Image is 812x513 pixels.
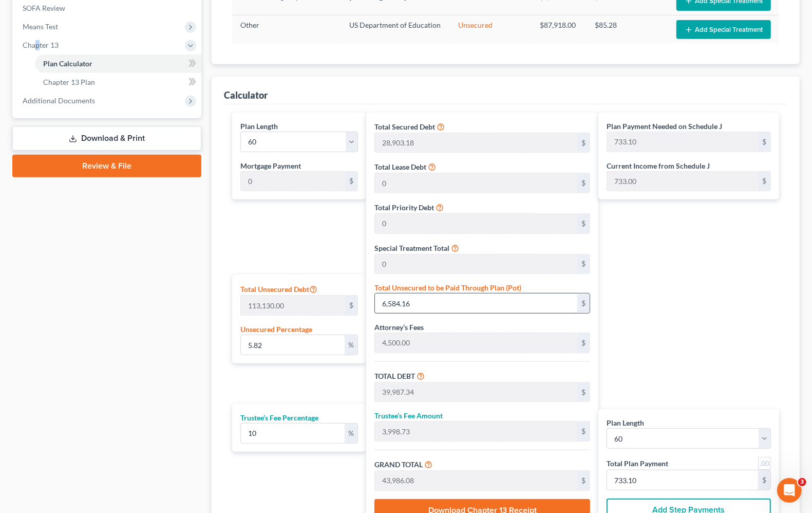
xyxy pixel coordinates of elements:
[375,471,577,490] input: 0.00
[758,172,770,191] div: $
[758,457,771,470] a: Round to nearest dollar
[23,22,58,31] span: Means Test
[374,410,443,421] label: Trustee’s Fee Amount
[577,422,590,441] div: $
[374,243,449,253] label: Special Treatment Total
[224,89,268,101] div: Calculator
[35,73,201,91] a: Chapter 13 Plan
[240,160,301,171] label: Mortgage Payment
[374,202,434,213] label: Total Priority Debt
[758,470,770,490] div: $
[758,132,770,152] div: $
[43,78,95,86] span: Chapter 13 Plan
[587,15,668,44] td: $85.28
[23,41,59,49] span: Chapter 13
[532,15,587,44] td: $87,918.00
[375,422,577,441] input: 0.00
[23,96,95,105] span: Additional Documents
[607,172,758,191] input: 0.00
[241,172,345,191] input: 0.00
[577,294,590,313] div: $
[240,121,278,132] label: Plan Length
[607,121,722,132] label: Plan Payment Needed on Schedule J
[241,296,345,315] input: 0.00
[375,382,577,402] input: 0.00
[240,283,317,295] label: Total Unsecured Debt
[375,214,577,233] input: 0.00
[607,132,758,152] input: 0.00
[577,214,590,233] div: $
[240,324,312,335] label: Unsecured Percentage
[375,333,577,353] input: 0.00
[374,371,415,381] label: TOTAL DEBT
[607,160,710,171] label: Current Income from Schedule J
[241,424,345,443] input: 0.00
[345,424,357,443] div: %
[577,133,590,153] div: $
[577,333,590,353] div: $
[12,155,201,177] a: Review & File
[375,294,577,313] input: 0.00
[676,20,771,39] button: Add Special Treatment
[607,417,644,428] label: Plan Length
[577,382,590,402] div: $
[607,470,758,490] input: 0.00
[240,412,318,423] label: Trustee’s Fee Percentage
[777,478,802,503] iframe: Intercom live chat
[375,133,577,153] input: 0.00
[345,172,357,191] div: $
[374,322,424,333] label: Attorney’s Fees
[374,459,423,470] label: GRAND TOTAL
[12,126,201,151] a: Download & Print
[577,471,590,490] div: $
[577,173,590,193] div: $
[35,54,201,73] a: Plan Calculator
[43,59,92,68] span: Plan Calculator
[375,173,577,193] input: 0.00
[241,335,345,355] input: 0.00
[345,335,357,355] div: %
[374,282,521,293] label: Total Unsecured to be Paid Through Plan (Pot)
[798,478,806,486] span: 3
[23,4,65,12] span: SOFA Review
[374,161,426,172] label: Total Lease Debt
[341,15,450,44] td: US Department of Education
[375,254,577,274] input: 0.00
[374,121,435,132] label: Total Secured Debt
[577,254,590,274] div: $
[232,15,341,44] td: Other
[607,458,668,469] label: Total Plan Payment
[450,15,532,44] td: Unsecured
[345,296,357,315] div: $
